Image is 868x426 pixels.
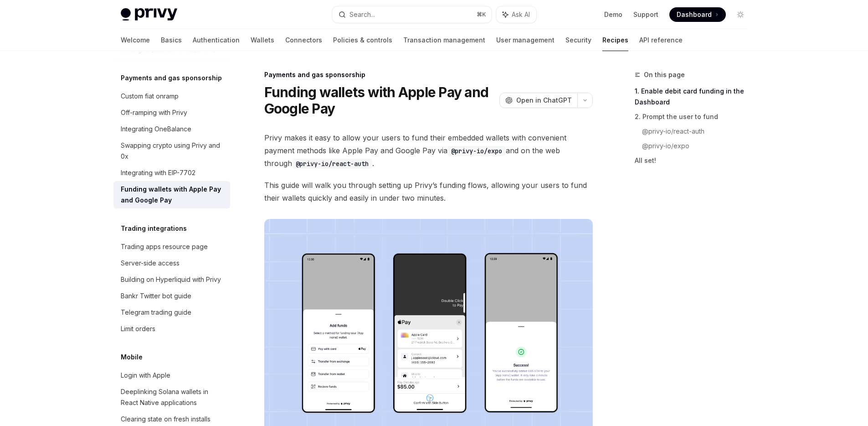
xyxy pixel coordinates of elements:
[113,384,230,411] a: Deeplinking Solana wallets in React Native applications
[733,7,748,22] button: Toggle dark mode
[639,29,683,51] a: API reference
[251,29,274,51] a: Wallets
[121,124,191,135] div: Integrating OneBalance
[121,307,191,318] div: Telegram trading guide
[121,386,225,408] div: Deeplinking Solana wallets in React Native applications
[113,88,230,104] a: Custom fiat onramp
[113,121,230,137] a: Integrating OneBalance
[121,73,222,83] h5: Payments and gas sponsorship
[264,84,496,117] h1: Funding wallets with Apple Pay and Google Pay
[161,29,182,51] a: Basics
[113,137,230,165] a: Swapping crypto using Privy and 0x
[121,167,195,178] div: Integrating with EIP-7702
[642,139,755,153] a: @privy-io/expo
[516,96,572,105] span: Open in ChatGPT
[113,239,230,255] a: Trading apps resource page
[499,93,577,108] button: Open in ChatGPT
[349,9,375,20] div: Search...
[332,6,492,23] button: Search...⌘K
[121,323,155,334] div: Limit orders
[121,291,191,301] div: Bankr Twitter bot guide
[113,321,230,337] a: Limit orders
[477,11,486,18] span: ⌘ K
[644,69,685,80] span: On this page
[285,29,322,51] a: Connectors
[635,109,755,124] a: 2. Prompt the user to fund
[121,8,177,21] img: light logo
[121,370,170,381] div: Login with Apple
[333,29,392,51] a: Policies & controls
[264,179,593,204] span: This guide will walk you through setting up Privy’s funding flows, allowing your users to fund th...
[635,84,755,109] a: 1. Enable debit card funding in the Dashboard
[496,6,536,23] button: Ask AI
[121,223,187,234] h5: Trading integrations
[121,29,150,51] a: Welcome
[113,288,230,304] a: Bankr Twitter bot guide
[121,414,211,425] div: Clearing state on fresh installs
[121,274,221,285] div: Building on Hyperliquid with Privy
[512,10,530,19] span: Ask AI
[604,10,622,19] a: Demo
[264,70,593,79] div: Payments and gas sponsorship
[447,146,506,156] code: @privy-io/expo
[677,10,712,19] span: Dashboard
[565,29,591,51] a: Security
[121,140,225,162] div: Swapping crypto using Privy and 0x
[403,29,485,51] a: Transaction management
[113,181,230,208] a: Funding wallets with Apple Pay and Google Pay
[113,271,230,288] a: Building on Hyperliquid with Privy
[635,153,755,168] a: All set!
[633,10,658,19] a: Support
[113,104,230,121] a: Off-ramping with Privy
[121,107,187,118] div: Off-ramping with Privy
[496,29,555,51] a: User management
[113,304,230,321] a: Telegram trading guide
[121,91,179,102] div: Custom fiat onramp
[602,29,628,51] a: Recipes
[264,131,593,170] span: Privy makes it easy to allow your users to fund their embedded wallets with convenient payment me...
[113,165,230,181] a: Integrating with EIP-7702
[292,159,372,169] code: @privy-io/react-auth
[113,367,230,384] a: Login with Apple
[121,352,143,363] h5: Mobile
[193,29,240,51] a: Authentication
[121,241,208,252] div: Trading apps resource page
[121,184,225,206] div: Funding wallets with Apple Pay and Google Pay
[642,124,755,139] a: @privy-io/react-auth
[113,255,230,271] a: Server-side access
[669,7,726,22] a: Dashboard
[121,258,180,269] div: Server-side access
